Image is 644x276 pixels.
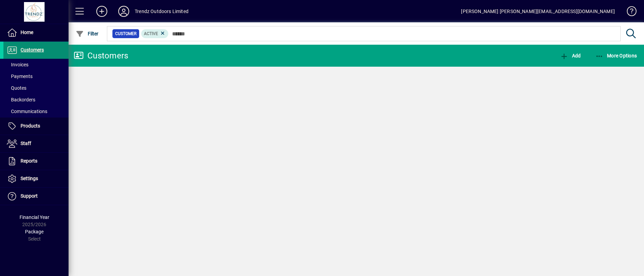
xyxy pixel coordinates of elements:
[461,6,615,17] div: [PERSON_NAME] [PERSON_NAME][EMAIL_ADDRESS][DOMAIN_NAME]
[3,170,69,187] a: Settings
[113,5,135,18] button: Profile
[594,49,639,62] button: More Options
[560,53,581,58] span: Add
[7,97,35,102] span: Backorders
[595,53,637,58] span: More Options
[21,123,40,129] span: Products
[558,49,582,62] button: Add
[20,214,49,220] span: Financial Year
[3,153,69,170] a: Reports
[3,82,69,94] a: Quotes
[21,141,31,146] span: Staff
[141,29,169,38] mat-chip: Activation Status: Active
[3,135,69,152] a: Staff
[76,31,99,36] span: Filter
[21,30,33,35] span: Home
[21,176,38,181] span: Settings
[7,74,33,79] span: Payments
[7,109,47,114] span: Communications
[3,118,69,135] a: Products
[3,70,69,82] a: Payments
[21,158,37,164] span: Reports
[3,24,69,41] a: Home
[135,6,189,17] div: Trendz Outdoors Limited
[74,50,128,61] div: Customers
[25,229,44,234] span: Package
[7,85,26,91] span: Quotes
[3,188,69,205] a: Support
[3,59,69,70] a: Invoices
[115,30,136,37] span: Customer
[21,193,38,199] span: Support
[3,94,69,106] a: Backorders
[91,5,113,18] button: Add
[3,106,69,117] a: Communications
[21,47,44,53] span: Customers
[622,1,635,24] a: Knowledge Base
[7,62,28,67] span: Invoices
[144,31,158,36] span: Active
[74,27,100,40] button: Filter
